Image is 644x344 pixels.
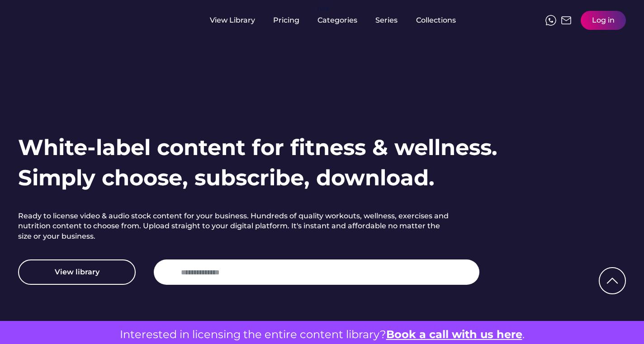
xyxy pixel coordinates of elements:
[273,15,299,25] div: Pricing
[416,15,456,25] div: Collections
[386,328,522,341] a: Book a call with us here
[545,15,556,26] img: meteor-icons_whatsapp%20%281%29.svg
[375,15,398,25] div: Series
[210,15,255,25] div: View Library
[18,10,90,28] img: yH5BAEAAAAALAAAAAABAAEAAAIBRAA7
[18,132,497,193] h1: White-label content for fitness & wellness. Simply choose, subscribe, download.
[600,268,625,293] img: Group%201000002322%20%281%29.svg
[561,15,572,26] img: Frame%2051.svg
[163,267,174,278] img: yH5BAEAAAAALAAAAAABAAEAAAIBRAA7
[317,15,357,25] div: Categories
[104,15,115,26] img: yH5BAEAAAAALAAAAAABAAEAAAIBRAA7
[317,5,329,14] div: fvck
[592,15,615,25] div: Log in
[18,211,452,241] h2: Ready to license video & audio stock content for your business. Hundreds of quality workouts, wel...
[18,259,136,285] button: View library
